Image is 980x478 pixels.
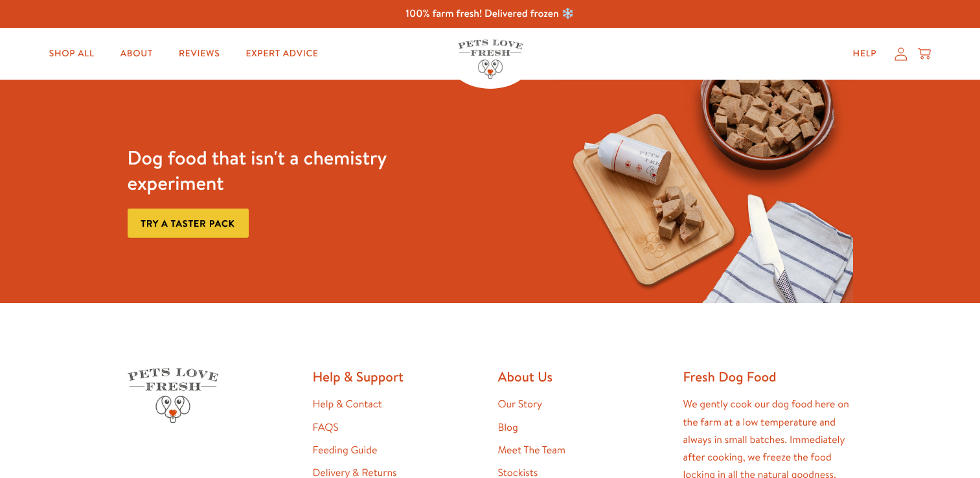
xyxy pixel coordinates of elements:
[498,368,668,385] h2: About Us
[168,41,230,67] a: Reviews
[313,368,483,385] h2: Help & Support
[498,443,565,457] a: Meet The Team
[128,145,424,196] h3: Dog food that isn't a chemistry experiment
[313,443,378,457] a: Feeding Guide
[458,40,523,79] img: Pets Love Fresh
[556,80,852,303] img: Fussy
[128,368,218,423] img: Pets Love Fresh
[843,41,887,67] a: Help
[313,397,382,411] a: Help & Contact
[110,41,163,67] a: About
[683,368,853,385] h2: Fresh Dog Food
[39,41,105,67] a: Shop All
[313,420,339,435] a: FAQS
[235,41,328,67] a: Expert Advice
[498,420,518,435] a: Blog
[498,397,543,411] a: Our Story
[128,209,249,238] a: Try a taster pack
